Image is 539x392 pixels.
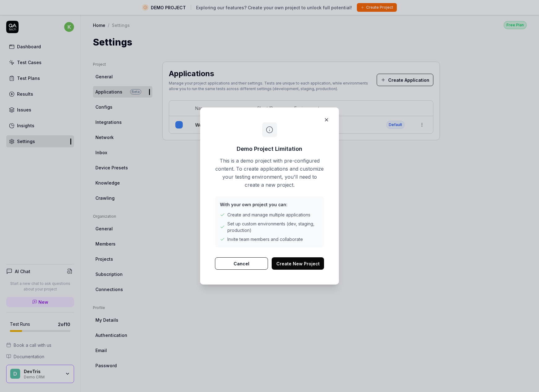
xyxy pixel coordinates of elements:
h3: Demo Project Limitation [215,145,324,153]
li: Invite team members and collaborate [220,236,319,242]
h4: With your own project you can: [220,201,319,208]
button: Cancel [215,257,268,270]
button: Create New Project [272,257,324,270]
button: Close Modal [322,115,331,125]
li: Create and manage multiple applications [220,211,319,218]
p: This is a demo project with pre-configured content. To create applications and customize your tes... [215,157,324,189]
li: Set up custom environments (dev, staging, production) [220,220,319,233]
